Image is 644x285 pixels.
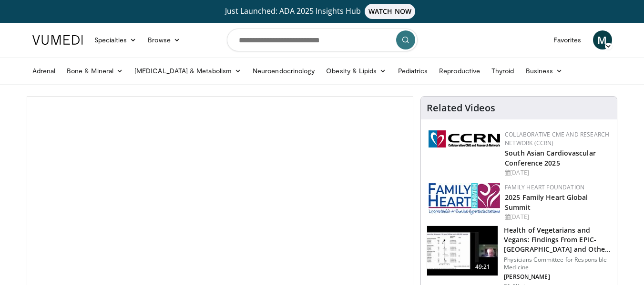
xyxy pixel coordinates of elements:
div: [DATE] [505,168,609,177]
img: 96363db5-6b1b-407f-974b-715268b29f70.jpeg.150x105_q85_autocrop_double_scale_upscale_version-0.2.jpg [429,183,500,215]
a: Neuroendocrinology [247,61,320,80]
p: Physicians Committee for Responsible Medicine [504,256,611,271]
a: Family Heart Foundation [505,183,584,191]
a: Specialties [89,30,143,49]
a: M [593,30,612,49]
div: [DATE] [505,213,609,221]
h4: Related Videos [427,102,495,114]
span: 49:21 [471,262,494,272]
span: WATCH NOW [365,4,415,19]
a: Business [520,61,569,80]
a: Pediatrics [392,61,434,80]
a: Bone & Mineral [61,61,129,80]
a: Obesity & Lipids [320,61,392,80]
a: Reproductive [433,61,486,80]
img: a04ee3ba-8487-4636-b0fb-5e8d268f3737.png.150x105_q85_autocrop_double_scale_upscale_version-0.2.png [429,130,500,147]
a: Thyroid [486,61,520,80]
a: South Asian Cardiovascular Conference 2025 [505,148,596,167]
a: Browse [142,30,186,49]
a: 2025 Family Heart Global Summit [505,193,588,212]
img: 606f2b51-b844-428b-aa21-8c0c72d5a896.150x105_q85_crop-smart_upscale.jpg [427,226,498,275]
a: Favorites [548,30,587,49]
h3: Health of Vegetarians and Vegans: Findings From EPIC-[GEOGRAPHIC_DATA] and Othe… [504,226,611,254]
a: Adrenal [27,61,61,80]
p: [PERSON_NAME] [504,273,611,281]
a: Collaborative CME and Research Network (CCRN) [505,130,609,147]
a: Just Launched: ADA 2025 Insights HubWATCH NOW [34,4,611,19]
img: VuMedi Logo [32,35,83,45]
input: Search topics, interventions [227,29,418,51]
a: [MEDICAL_DATA] & Metabolism [129,61,247,80]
